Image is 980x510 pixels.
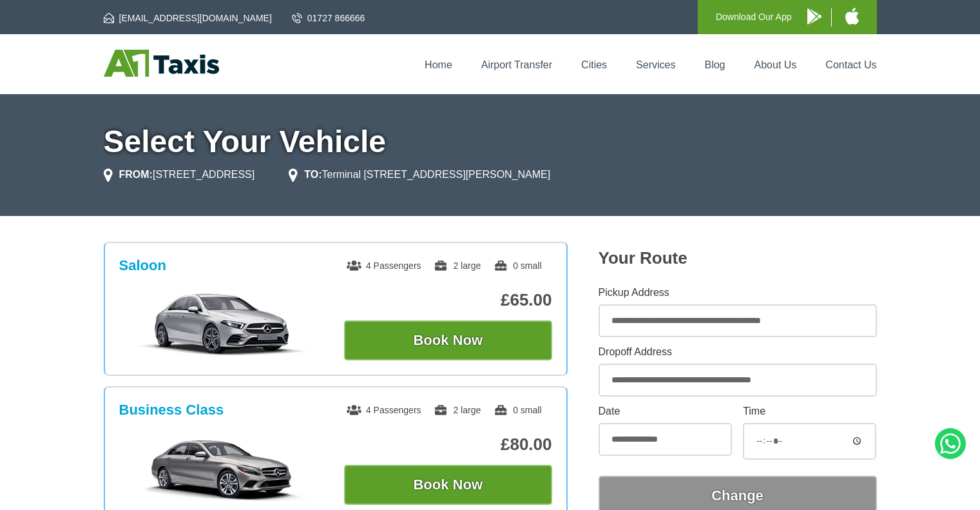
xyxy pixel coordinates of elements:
[104,167,255,182] li: [STREET_ADDRESS]
[292,12,365,25] a: 01727 866666
[743,406,876,417] label: Time
[425,59,452,70] a: Home
[434,405,481,415] span: 2 large
[845,8,859,25] img: A1 Taxis iPhone App
[104,50,219,77] img: A1 Taxis St Albans LTD
[347,260,421,271] span: 4 Passengers
[716,9,792,25] p: Download Our App
[119,169,153,180] strong: FROM:
[599,406,732,417] label: Date
[434,260,481,271] span: 2 large
[104,126,877,157] h1: Select Your Vehicle
[344,435,552,455] p: £80.00
[119,402,224,418] h3: Business Class
[104,12,272,25] a: [EMAIL_ADDRESS][DOMAIN_NAME]
[126,292,320,357] img: Saloon
[347,405,421,415] span: 4 Passengers
[289,167,550,182] li: Terminal [STREET_ADDRESS][PERSON_NAME]
[704,59,725,70] a: Blog
[119,257,166,274] h3: Saloon
[581,59,607,70] a: Cities
[599,248,877,268] h2: Your Route
[825,59,876,70] a: Contact Us
[636,59,675,70] a: Services
[344,290,552,310] p: £65.00
[494,405,541,415] span: 0 small
[481,59,552,70] a: Airport Transfer
[304,169,322,180] strong: TO:
[807,8,821,25] img: A1 Taxis Android App
[599,288,877,298] label: Pickup Address
[344,465,552,505] button: Book Now
[754,59,797,70] a: About Us
[126,436,320,501] img: Business Class
[494,260,541,271] span: 0 small
[344,320,552,360] button: Book Now
[599,347,877,357] label: Dropoff Address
